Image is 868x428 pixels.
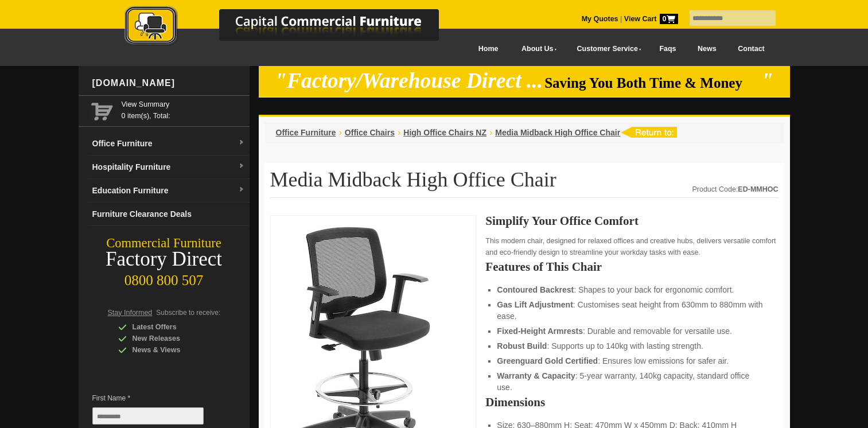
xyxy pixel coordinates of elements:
li: : 5-year warranty, 140kg capacity, standard office use. [497,370,766,393]
img: Capital Commercial Furniture Logo [93,6,495,48]
h1: Media Midback High Office Chair [270,169,779,198]
div: Factory Direct [79,251,250,267]
div: Commercial Furniture [79,235,250,251]
a: Office Chairs [345,128,395,137]
strong: Greenguard Gold Certified [497,356,598,365]
input: First Name * [92,407,204,425]
strong: Robust Build [497,341,547,351]
img: return to [620,127,677,138]
span: Stay Informed [108,309,153,317]
div: News & Views [118,344,227,356]
strong: Warranty & Capacity [497,371,575,380]
strong: View Cart [624,15,678,23]
em: "Factory/Warehouse Direct ... [275,69,543,92]
a: Office Furnituredropdown [88,132,250,155]
strong: Fixed-Height Armrests [497,326,583,336]
a: Customer Service [564,36,648,62]
a: High Office Chairs NZ [403,128,486,137]
span: First Name * [92,392,221,404]
strong: Gas Lift Adjustment [497,300,573,309]
div: New Releases [118,333,227,344]
a: View Summary [122,99,245,110]
a: Capital Commercial Furniture Logo [93,6,495,51]
a: About Us [509,36,564,62]
li: : Ensures low emissions for safer air. [497,355,766,367]
span: 0 [660,14,678,24]
li: › [489,127,492,138]
em: " [761,69,773,92]
a: My Quotes [582,15,618,23]
div: 0800 800 507 [79,267,250,289]
li: › [339,127,342,138]
li: : Durable and removable for versatile use. [497,325,766,337]
a: Office Furniture [276,128,336,137]
li: › [398,127,400,138]
li: : Supports up to 140kg with lasting strength. [497,340,766,352]
h2: Dimensions [485,396,778,408]
a: Furniture Clearance Deals [88,203,250,226]
div: [DOMAIN_NAME] [88,66,250,100]
span: Saving You Both Time & Money [544,75,760,91]
li: : Shapes to your back for ergonomic comfort. [497,284,766,295]
a: Faqs [649,36,687,62]
a: Education Furnituredropdown [88,179,250,203]
a: News [687,36,727,62]
strong: Contoured Backrest [497,285,574,294]
a: Hospitality Furnituredropdown [88,155,250,179]
img: dropdown [238,163,245,170]
h2: Simplify Your Office Comfort [485,215,778,227]
span: Subscribe to receive: [156,309,220,317]
div: Product Code: [692,184,778,195]
strong: ED-MMHOC [738,185,778,193]
p: This modern chair, designed for relaxed offices and creative hubs, delivers versatile comfort and... [485,235,778,258]
li: : Customises seat height from 630mm to 880mm with ease. [497,299,766,322]
img: dropdown [238,139,245,146]
a: Media Midback High Office Chair [495,128,620,137]
h2: Features of This Chair [485,261,778,273]
span: 0 item(s), Total: [122,99,245,120]
div: Latest Offers [118,321,227,333]
a: Contact [727,36,775,62]
a: View Cart0 [622,15,678,23]
img: dropdown [238,186,245,193]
